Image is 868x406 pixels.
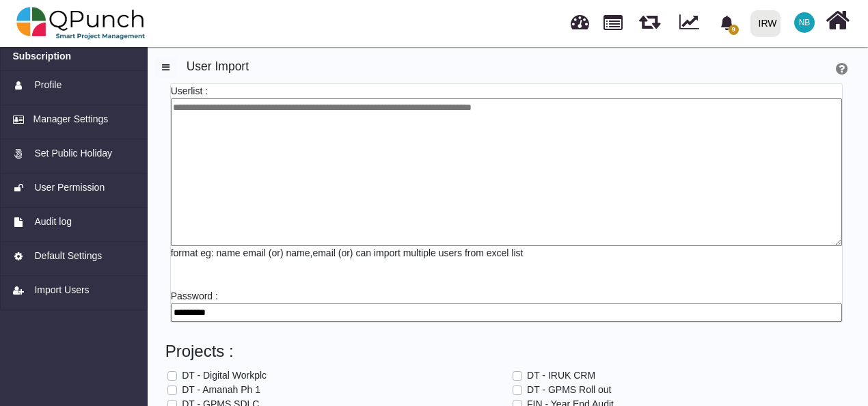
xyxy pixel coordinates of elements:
a: Help [831,65,847,76]
i: Home [826,8,850,33]
h3: Projects : [165,342,847,364]
span: 9 [729,25,739,35]
span: Default Settings [34,249,102,263]
img: qpunch-sp.fa6292f.png [16,3,146,44]
a: bell fill9 [711,1,745,44]
h5: User Import [187,57,634,74]
span: Projects [603,9,623,30]
span: User Permission [34,180,105,195]
span: Nabiha Batool [794,12,815,33]
span: Profile [34,78,62,92]
div: DT - Amanah Ph 1 [182,383,260,397]
span: Manager Settings [33,112,109,126]
div: IRW [759,12,777,36]
span: Releases [639,7,660,29]
div: Notification [715,10,739,35]
div: DT - IRUK CRM [527,368,595,383]
span: Dashboard [571,8,589,29]
span: Set Public Holiday [34,146,112,161]
a: IRW [744,1,786,46]
span: Import Users [34,283,89,297]
span: Audit log [34,215,71,229]
span: format eg: name email (or) name,email (or) can import multiple users from excel list [171,246,842,260]
h6: Subscription [13,51,72,62]
div: Userlist : Password : [170,83,843,323]
div: Dynamic Report [673,1,711,46]
i: Import Users [836,62,847,76]
div: DT - GPMS Roll out [527,383,611,397]
a: NB [786,1,823,44]
span: NB [799,18,811,27]
div: DT - Digital Workplc [182,368,267,383]
svg: bell fill [720,16,734,30]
